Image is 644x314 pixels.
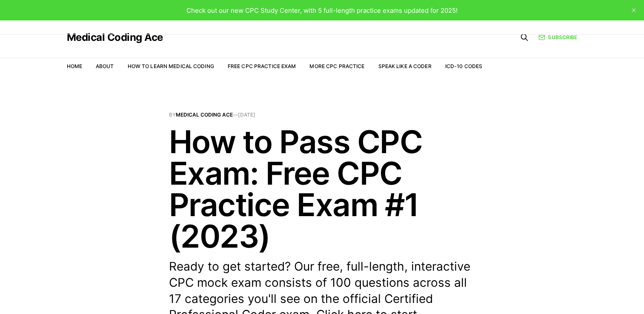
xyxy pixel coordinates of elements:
[176,111,233,118] a: Medical Coding Ace
[378,63,432,69] a: Speak Like a Coder
[627,3,641,17] button: close
[186,6,458,14] span: Check out our new CPC Study Center, with 5 full-length practice exams updated for 2025!
[445,63,482,69] a: ICD-10 Codes
[228,63,296,69] a: Free CPC Practice Exam
[238,111,255,118] time: [DATE]
[538,33,577,41] a: Subscribe
[169,126,475,252] h1: How to Pass CPC Exam: Free CPC Practice Exam #1 (2023)
[67,63,82,69] a: Home
[505,272,644,314] iframe: portal-trigger
[96,63,114,69] a: About
[169,112,475,117] span: By —
[128,63,214,69] a: How to Learn Medical Coding
[67,32,163,43] a: Medical Coding Ace
[309,63,364,69] a: More CPC Practice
